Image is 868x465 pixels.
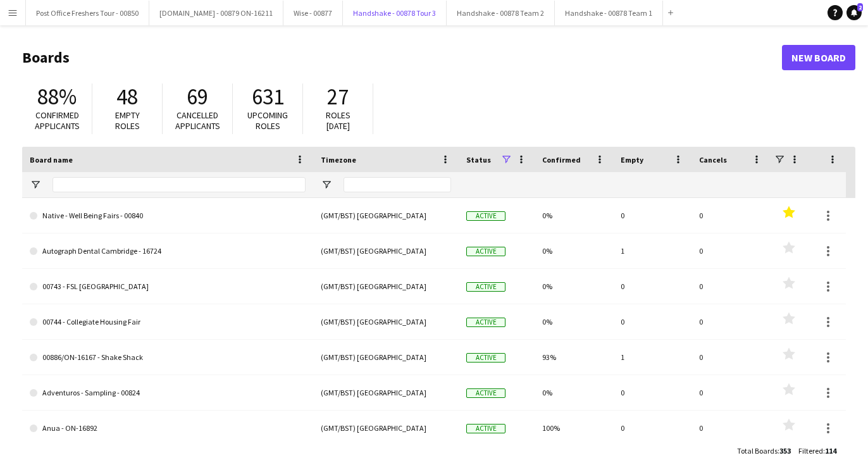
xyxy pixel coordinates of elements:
[30,198,306,233] a: Native - Well Being Fairs - 00840
[691,375,770,410] div: 0
[313,340,459,375] div: (GMT/BST) [GEOGRAPHIC_DATA]
[737,438,791,463] div: :
[825,446,836,456] span: 114
[542,155,581,164] span: Confirmed
[535,269,613,304] div: 0%
[252,83,284,111] span: 631
[37,83,77,111] span: 88%
[53,177,306,192] input: Board name Filter Input
[466,247,505,256] span: Active
[313,269,459,304] div: (GMT/BST) [GEOGRAPHIC_DATA]
[30,411,306,446] a: Anua - ON-16892
[30,155,73,164] span: Board name
[535,340,613,375] div: 93%
[115,109,140,132] span: Empty roles
[691,269,770,304] div: 0
[466,282,505,292] span: Active
[313,375,459,410] div: (GMT/BST) [GEOGRAPHIC_DATA]
[326,109,350,132] span: Roles [DATE]
[321,179,332,190] button: Open Filter Menu
[466,155,491,164] span: Status
[175,109,220,132] span: Cancelled applicants
[466,353,505,363] span: Active
[798,438,836,463] div: :
[466,318,505,327] span: Active
[535,198,613,233] div: 0%
[35,109,80,132] span: Confirmed applicants
[30,375,306,411] a: Adventuros - Sampling - 00824
[116,83,138,111] span: 48
[327,83,349,111] span: 27
[187,83,208,111] span: 69
[247,109,288,132] span: Upcoming roles
[691,340,770,375] div: 0
[613,304,691,339] div: 0
[343,1,447,25] button: Handshake - 00878 Tour 3
[466,211,505,221] span: Active
[846,5,862,20] a: 2
[535,233,613,268] div: 0%
[466,388,505,398] span: Active
[613,340,691,375] div: 1
[782,45,855,70] a: New Board
[26,1,149,25] button: Post Office Freshers Tour - 00850
[30,340,306,375] a: 00886/ON-16167 - Shake Shack
[613,375,691,410] div: 0
[857,3,863,11] span: 2
[691,304,770,339] div: 0
[779,446,791,456] span: 353
[691,198,770,233] div: 0
[283,1,343,25] button: Wise - 00877
[30,179,41,190] button: Open Filter Menu
[344,177,451,192] input: Timezone Filter Input
[535,375,613,410] div: 0%
[30,304,306,340] a: 00744 - Collegiate Housing Fair
[30,233,306,269] a: Autograph Dental Cambridge - 16724
[149,1,283,25] button: [DOMAIN_NAME] - 00879 ON-16211
[555,1,663,25] button: Handshake - 00878 Team 1
[321,155,356,164] span: Timezone
[466,424,505,433] span: Active
[621,155,643,164] span: Empty
[699,155,727,164] span: Cancels
[613,269,691,304] div: 0
[30,269,306,304] a: 00743 - FSL [GEOGRAPHIC_DATA]
[691,411,770,445] div: 0
[313,198,459,233] div: (GMT/BST) [GEOGRAPHIC_DATA]
[798,446,823,456] span: Filtered
[447,1,555,25] button: Handshake - 00878 Team 2
[535,304,613,339] div: 0%
[313,304,459,339] div: (GMT/BST) [GEOGRAPHIC_DATA]
[22,48,782,67] h1: Boards
[313,233,459,268] div: (GMT/BST) [GEOGRAPHIC_DATA]
[535,411,613,445] div: 100%
[613,233,691,268] div: 1
[613,198,691,233] div: 0
[313,411,459,445] div: (GMT/BST) [GEOGRAPHIC_DATA]
[613,411,691,445] div: 0
[737,446,778,456] span: Total Boards
[691,233,770,268] div: 0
